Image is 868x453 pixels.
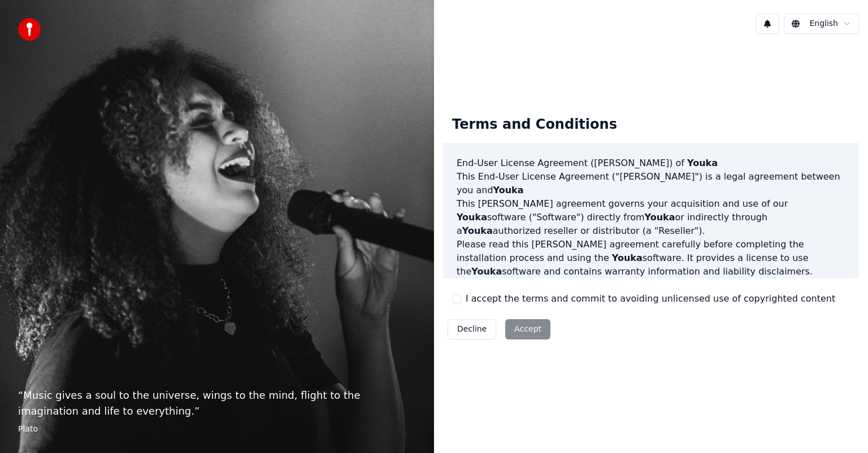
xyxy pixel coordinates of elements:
[457,212,487,223] span: Youka
[448,319,496,339] button: Decline
[443,107,626,143] div: Terms and Conditions
[18,18,41,41] img: youka
[457,197,845,238] p: This [PERSON_NAME] agreement governs your acquisition and use of our software ("Software") direct...
[457,156,845,170] h3: End-User License Agreement ([PERSON_NAME]) of
[645,212,675,223] span: Youka
[18,387,416,419] p: “ Music gives a soul to the universe, wings to the mind, flight to the imagination and life to ev...
[457,238,845,278] p: Please read this [PERSON_NAME] agreement carefully before completing the installation process and...
[457,278,845,333] p: If you register for a free trial of the software, this [PERSON_NAME] agreement will also govern t...
[462,225,493,236] span: Youka
[687,158,718,168] span: Youka
[457,170,845,197] p: This End-User License Agreement ("[PERSON_NAME]") is a legal agreement between you and
[18,424,416,435] footer: Plato
[471,266,502,277] span: Youka
[612,252,643,263] span: Youka
[493,185,524,195] span: Youka
[466,292,835,306] label: I accept the terms and commit to avoiding unlicensed use of copyrighted content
